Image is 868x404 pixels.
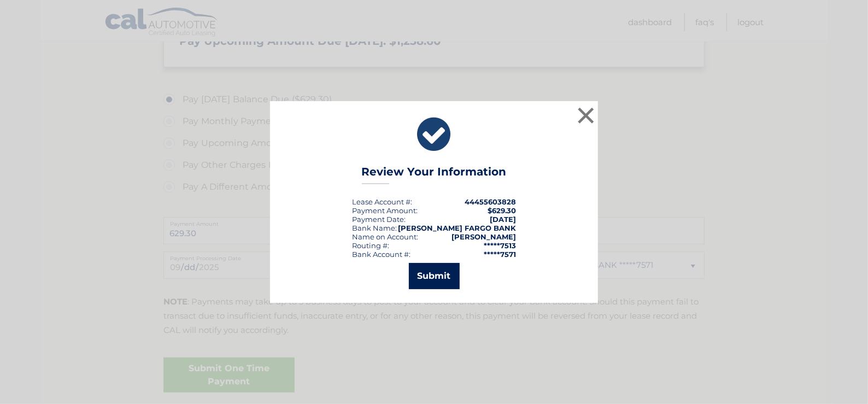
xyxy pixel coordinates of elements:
[465,197,516,206] strong: 44455603828
[352,206,418,215] div: Payment Amount:
[409,263,460,289] button: Submit
[352,215,406,224] div: :
[352,232,418,241] div: Name on Account:
[490,215,516,224] span: [DATE]
[352,197,412,206] div: Lease Account #:
[451,232,516,241] strong: [PERSON_NAME]
[352,215,404,224] span: Payment Date
[352,241,389,250] div: Routing #:
[352,250,410,259] div: Bank Account #:
[575,104,597,126] button: ×
[488,206,516,215] span: $629.30
[352,224,397,232] div: Bank Name:
[398,224,516,232] strong: [PERSON_NAME] FARGO BANK
[362,165,507,184] h3: Review Your Information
